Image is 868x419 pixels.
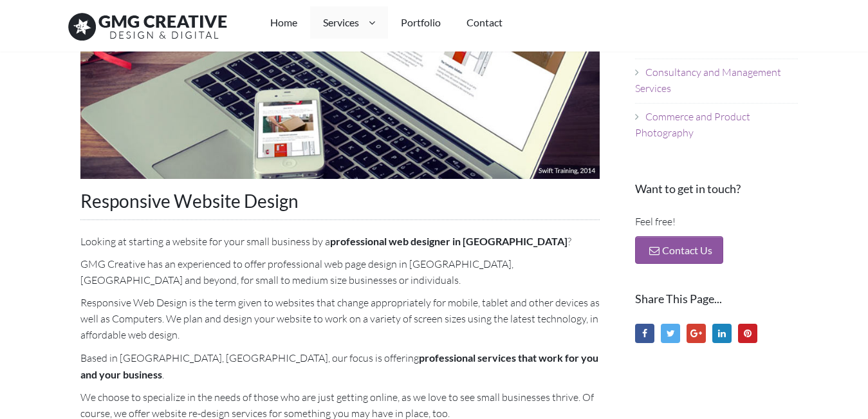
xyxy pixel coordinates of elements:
[454,6,515,39] a: Contact
[80,349,600,383] p: Based in [GEOGRAPHIC_DATA], [GEOGRAPHIC_DATA], our focus is offering .
[310,6,388,39] a: Services
[68,6,228,45] img: Give Me Gimmicks logo
[80,192,600,220] h2: Responsive Website Design
[635,293,722,304] span: Share This Page...
[80,233,600,250] p: Looking at starting a website for your small business by a ?
[635,236,723,264] a: Contact Us
[80,256,600,288] p: GMG Creative has an experienced to offer professional web page design in [GEOGRAPHIC_DATA], [GEOG...
[635,110,750,139] a: Commerce and Product Photography
[330,235,568,247] strong: professional web designer in [GEOGRAPHIC_DATA]
[635,214,798,230] p: Feel free!
[80,295,600,343] p: Responsive Web Design is the term given to websites that change appropriately for mobile, tablet ...
[257,6,310,39] a: Home
[635,66,781,95] a: Consultancy and Management Services
[388,6,454,39] a: Portfolio
[635,183,741,194] span: Want to get in touch?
